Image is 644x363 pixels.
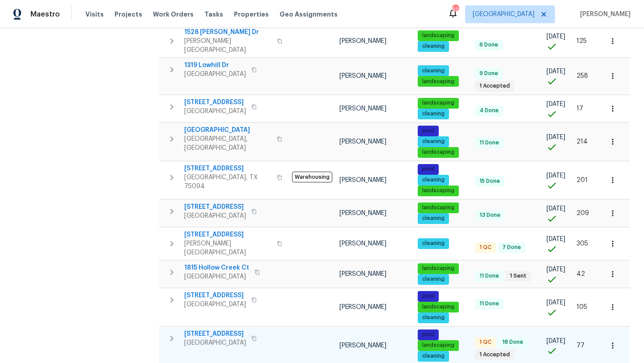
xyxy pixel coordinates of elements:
span: landscaping [419,187,458,194]
span: 209 [576,210,589,216]
span: [PERSON_NAME][GEOGRAPHIC_DATA] [184,37,271,55]
span: 214 [576,139,588,145]
span: 1815 Hollow Creek Ct [184,263,249,272]
span: 77 [576,342,585,349]
span: cleaning [419,110,448,118]
span: [DATE] [547,101,565,107]
span: landscaping [419,204,458,211]
span: cleaning [419,176,448,184]
span: Geo Assignments [280,10,338,19]
span: cleaning [419,215,448,222]
span: cleaning [419,138,448,145]
span: [PERSON_NAME][GEOGRAPHIC_DATA] [184,239,271,257]
span: Warehousing [292,172,332,182]
span: 125 [576,38,587,44]
span: 1 Sent [506,272,530,280]
span: 11 Done [476,139,503,147]
span: cleaning [419,275,448,283]
span: [DATE] [547,300,565,306]
span: 258 [576,73,588,79]
span: Work Orders [153,10,194,19]
span: [PERSON_NAME] [339,241,386,247]
span: [STREET_ADDRESS] [184,164,271,173]
span: [GEOGRAPHIC_DATA] [184,70,246,79]
span: landscaping [419,99,458,107]
span: 4 Done [476,107,502,114]
span: [PERSON_NAME] [339,304,386,310]
span: Properties [234,10,269,19]
span: [STREET_ADDRESS] [184,291,246,300]
span: landscaping [419,303,458,311]
span: pool [419,127,438,135]
span: cleaning [419,240,448,247]
span: pool [419,165,438,173]
span: 13 Done [476,211,504,219]
span: [PERSON_NAME] [339,210,386,216]
span: Tasks [204,11,223,17]
span: 1 QC [476,338,495,346]
span: Projects [114,10,142,19]
span: [GEOGRAPHIC_DATA] [184,107,246,116]
span: 18 Done [499,338,527,346]
span: [STREET_ADDRESS] [184,98,246,107]
span: landscaping [419,342,458,349]
span: Maestro [30,10,60,19]
span: [STREET_ADDRESS] [184,230,271,239]
span: [DATE] [547,68,565,75]
span: pool [419,331,438,338]
span: [DATE] [547,134,565,140]
div: 52 [452,5,458,14]
span: [PERSON_NAME] [339,73,386,79]
span: Visits [85,10,104,19]
span: [GEOGRAPHIC_DATA] [184,272,249,281]
span: 11 Done [476,272,503,280]
span: [GEOGRAPHIC_DATA] [184,300,246,309]
span: [DATE] [547,338,565,344]
span: [DATE] [547,266,565,273]
span: 6 Done [476,41,502,49]
span: 201 [576,177,588,183]
span: 17 [576,106,583,112]
span: [PERSON_NAME] [339,177,386,183]
span: 1 Accepted [476,351,513,359]
span: 1 Accepted [476,82,513,90]
span: [PERSON_NAME] [339,271,386,277]
span: 42 [576,271,585,277]
span: [DATE] [547,34,565,40]
span: [DATE] [547,236,565,242]
span: 11 Done [476,300,503,308]
span: 1528 [PERSON_NAME] Dr [184,28,271,37]
span: landscaping [419,32,458,39]
span: 1319 Lowhill Dr [184,61,246,70]
span: [GEOGRAPHIC_DATA], TX 75094 [184,173,271,191]
span: cleaning [419,42,448,50]
span: 305 [576,241,588,247]
span: pool [419,292,438,300]
span: [GEOGRAPHIC_DATA], [GEOGRAPHIC_DATA] [184,135,271,152]
span: [GEOGRAPHIC_DATA] [184,126,271,135]
span: [GEOGRAPHIC_DATA] [184,211,246,220]
span: cleaning [419,352,448,360]
span: [DATE] [547,173,565,179]
span: landscaping [419,148,458,156]
span: [DATE] [547,206,565,212]
span: 9 Done [476,70,502,77]
span: 1 QC [476,244,495,251]
span: [PERSON_NAME] [339,106,386,112]
span: cleaning [419,67,448,75]
span: [PERSON_NAME] [339,38,386,44]
span: [GEOGRAPHIC_DATA] [473,10,534,19]
span: 15 Done [476,177,504,185]
span: [PERSON_NAME] [339,139,386,145]
span: 7 Done [499,244,525,251]
span: [STREET_ADDRESS] [184,329,246,338]
span: [GEOGRAPHIC_DATA] [184,338,246,347]
span: landscaping [419,265,458,272]
span: landscaping [419,78,458,85]
span: [PERSON_NAME] [339,342,386,349]
span: cleaning [419,314,448,321]
span: [PERSON_NAME] [576,10,631,19]
span: [STREET_ADDRESS] [184,203,246,211]
span: 105 [576,304,587,310]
